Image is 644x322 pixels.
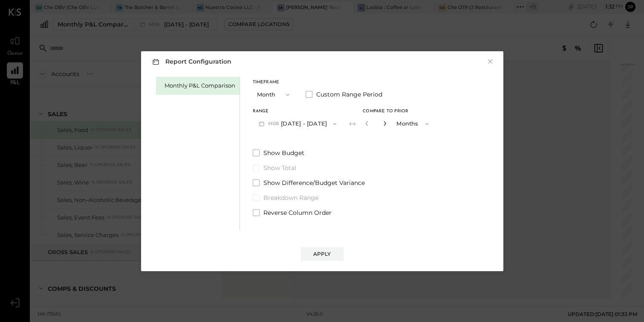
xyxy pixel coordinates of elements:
[263,164,296,172] span: Show Total
[263,149,304,157] span: Show Budget
[263,208,332,217] span: Reverse Column Order
[363,109,408,114] span: Compare to Prior
[150,56,231,67] h3: Report Configuration
[263,193,318,202] span: Breakdown Range
[253,80,295,85] div: Timeframe
[316,90,382,99] span: Custom Range Period
[486,57,494,66] button: ×
[253,109,343,114] div: Range
[313,250,331,258] div: Apply
[253,87,295,102] button: Month
[253,116,343,132] button: M08[DATE] - [DATE]
[268,120,281,127] span: M08
[301,247,344,261] button: Apply
[263,179,365,187] span: Show Difference/Budget Variance
[392,116,435,132] button: Months
[165,82,235,90] div: Monthly P&L Comparison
